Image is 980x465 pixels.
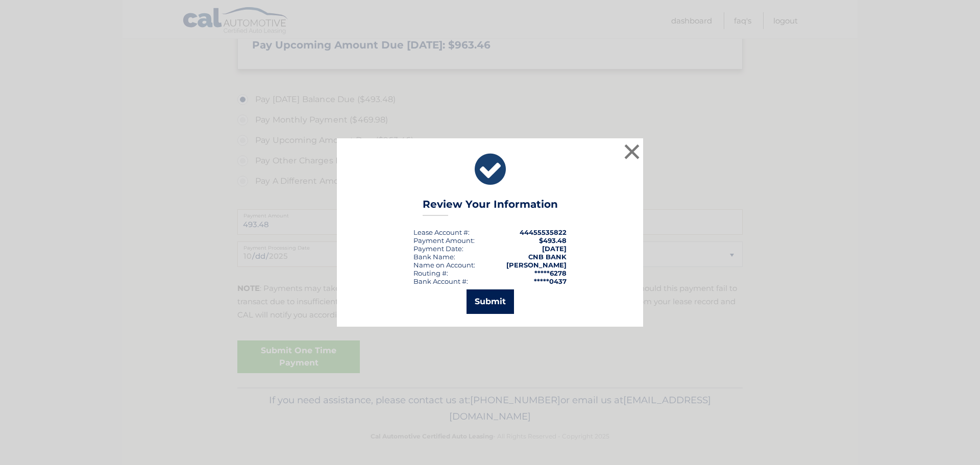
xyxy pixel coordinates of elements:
[539,236,567,244] span: $493.48
[622,141,642,162] button: ×
[413,269,448,277] div: Routing #:
[413,253,455,261] div: Bank Name:
[467,289,514,314] button: Submit
[413,277,468,285] div: Bank Account #:
[413,236,475,244] div: Payment Amount:
[413,244,463,253] div: :
[520,228,567,236] strong: 44455535822
[423,198,558,216] h3: Review Your Information
[413,261,475,269] div: Name on Account:
[542,244,567,253] span: [DATE]
[413,244,462,253] span: Payment Date
[528,253,567,261] strong: CNB BANK
[413,228,470,236] div: Lease Account #:
[506,261,567,269] strong: [PERSON_NAME]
